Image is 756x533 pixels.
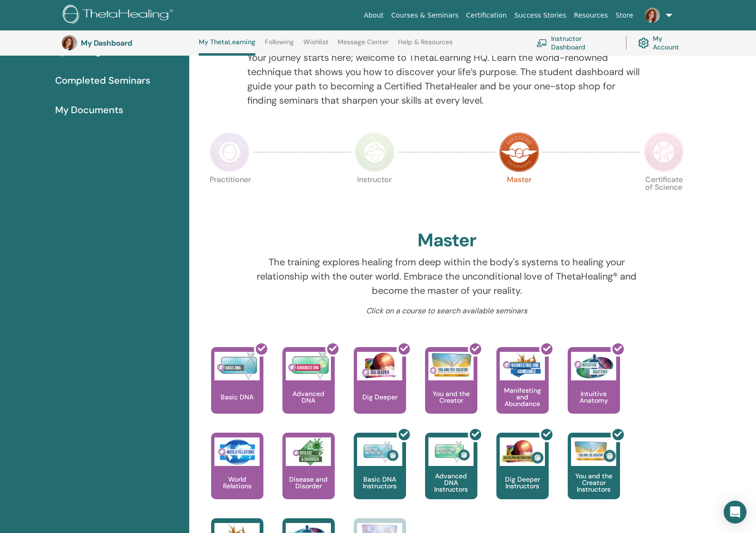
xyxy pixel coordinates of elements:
img: Advanced DNA Instructors [428,437,474,466]
p: Dig Deeper Instructors [496,476,549,489]
img: Basic DNA Instructors [357,437,402,466]
img: default.jpg [62,35,77,50]
a: Dig Deeper Dig Deeper [354,347,406,433]
img: World Relations [214,437,260,466]
span: My Documents [55,103,123,117]
a: Dig Deeper Instructors Dig Deeper Instructors [496,433,549,518]
p: Intuitive Anatomy [568,390,620,404]
a: Advanced DNA Instructors Advanced DNA Instructors [425,433,477,518]
a: Instructor Dashboard [536,32,614,53]
a: My Account [638,32,688,53]
p: Click on a course to search available seminars [247,305,646,317]
span: Completed Seminars [55,73,150,87]
a: Success Stories [511,7,570,24]
a: Basic DNA Instructors Basic DNA Instructors [354,433,406,518]
img: Disease and Disorder [286,437,331,466]
img: logo.png [63,5,176,26]
p: Your journey starts here; welcome to ThetaLearning HQ. Learn the world-renowned technique that sh... [247,50,646,107]
p: Dig Deeper [359,394,401,400]
img: Instructor [355,132,395,172]
img: Manifesting and Abundance [500,352,545,380]
a: Manifesting and Abundance Manifesting and Abundance [496,347,549,433]
h3: My Dashboard [81,39,176,48]
a: World Relations World Relations [211,433,263,518]
p: World Relations [211,476,263,489]
p: You and the Creator [425,390,477,404]
img: You and the Creator Instructors [571,437,616,466]
a: Courses & Seminars [388,7,463,24]
a: Resources [570,7,612,24]
img: Dig Deeper Instructors [500,437,545,466]
img: You and the Creator [428,352,474,378]
a: Basic DNA Basic DNA [211,347,263,433]
a: About [360,7,387,24]
p: Manifesting and Abundance [496,387,549,407]
img: Advanced DNA [286,352,331,380]
img: Practitioner [210,132,250,172]
a: Help & Resources [398,38,453,53]
img: Intuitive Anatomy [571,352,616,380]
p: Advanced DNA [282,390,335,404]
a: Wishlist [303,38,329,53]
img: default.jpg [645,8,660,23]
a: Advanced DNA Advanced DNA [282,347,335,433]
p: The training explores healing from deep within the body's systems to healing your relationship wi... [247,255,646,298]
a: Message Center [338,38,388,53]
div: Open Intercom Messenger [724,501,746,523]
p: You and the Creator Instructors [568,473,620,493]
a: Following [265,38,294,53]
img: Dig Deeper [357,352,402,380]
img: Certificate of Science [644,132,684,172]
a: Store [612,7,637,24]
p: Certificate of Science [644,176,684,216]
img: cog.svg [638,35,649,51]
a: Certification [462,7,510,24]
img: Basic DNA [214,352,260,380]
p: Disease and Disorder [282,476,335,489]
p: Advanced DNA Instructors [425,473,477,493]
p: Basic DNA Instructors [354,476,406,489]
a: You and the Creator Instructors You and the Creator Instructors [568,433,620,518]
h2: Master [417,230,476,252]
p: Master [499,176,539,216]
p: Practitioner [210,176,250,216]
a: Disease and Disorder Disease and Disorder [282,433,335,518]
a: Intuitive Anatomy Intuitive Anatomy [568,347,620,433]
img: chalkboard-teacher.svg [536,39,547,47]
img: Master [499,132,539,172]
a: My ThetaLearning [199,38,255,56]
p: Instructor [355,176,395,216]
a: You and the Creator You and the Creator [425,347,477,433]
